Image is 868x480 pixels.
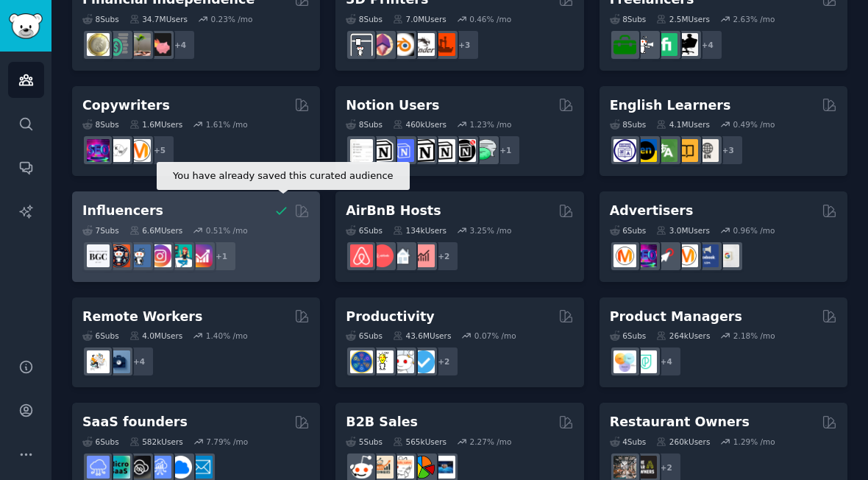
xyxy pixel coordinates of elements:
img: Fire [128,33,151,56]
div: 582k Users [129,437,183,447]
div: + 4 [165,29,196,60]
div: 8 Sub s [346,119,383,130]
img: socialmedia [107,244,130,267]
img: AskNotion [433,139,455,162]
h2: Copywriters [82,96,170,115]
div: 6 Sub s [346,331,383,341]
img: ender3 [412,33,435,56]
div: + 1 [206,241,237,272]
div: + 2 [428,241,459,272]
div: 2.27 % /mo [470,437,512,447]
img: LifeProTips [350,350,373,373]
div: 1.61 % /mo [206,119,248,130]
img: Fiverr [655,33,677,56]
div: 0.23 % /mo [211,14,253,24]
img: InstagramGrowthTips [190,244,213,267]
h2: Product Managers [610,308,742,326]
h2: Notion Users [346,96,439,115]
div: 1.23 % /mo [470,119,512,130]
div: 4.0M Users [129,331,183,341]
img: b2b_sales [391,456,414,479]
h2: SaaS founders [82,413,188,431]
img: sales [350,456,373,479]
img: BeautyGuruChatter [87,244,110,267]
img: NotionGeeks [412,139,435,162]
img: UKPersonalFinance [87,33,110,56]
img: influencermarketing [169,244,192,267]
img: BestNotionTemplates [453,139,476,162]
div: 7.79 % /mo [206,437,248,447]
div: 6.6M Users [129,225,183,236]
img: B2BSaaS [169,456,192,479]
div: 3.0M Users [656,225,710,236]
div: 1.6M Users [129,119,183,130]
img: freelance_forhire [634,33,657,56]
img: googleads [716,244,739,267]
h2: English Learners [610,96,731,115]
div: 1.40 % /mo [206,331,248,341]
img: blender [391,33,414,56]
img: LearnEnglishOnReddit [675,139,698,162]
img: ProductMgmt [634,350,657,373]
div: + 2 [428,346,459,377]
div: 6 Sub s [82,331,119,341]
img: marketing [613,244,636,267]
div: 7 Sub s [82,225,119,236]
img: FinancialPlanning [107,33,130,56]
div: 8 Sub s [610,14,647,24]
div: 134k Users [393,225,447,236]
div: 2.5M Users [656,14,710,24]
div: 264k Users [656,331,710,341]
img: SEO [634,244,657,267]
div: 6 Sub s [346,225,383,236]
img: EnglishLearning [634,139,657,162]
div: + 4 [651,346,682,377]
h2: Remote Workers [82,308,202,326]
div: 6 Sub s [610,331,647,341]
img: PPC [655,244,677,267]
div: 460k Users [393,119,447,130]
div: 1.29 % /mo [733,437,775,447]
div: + 1 [490,135,521,166]
img: ProductManagement [613,350,636,373]
img: notioncreations [371,139,394,162]
h2: Productivity [346,308,434,326]
img: work [107,350,130,373]
img: B_2_B_Selling_Tips [433,456,455,479]
div: 2.18 % /mo [733,331,775,341]
img: fatFIRE [149,33,171,56]
img: productivity [391,350,414,373]
div: 0.49 % /mo [733,119,775,130]
img: languagelearning [613,139,636,162]
img: forhire [613,33,636,56]
div: 0.46 % /mo [469,14,511,24]
img: BarOwners [634,456,657,479]
img: getdisciplined [412,350,435,373]
div: 6 Sub s [82,437,119,447]
div: 8 Sub s [610,119,647,130]
div: 0.07 % /mo [474,331,516,341]
img: RemoteJobs [87,350,110,373]
img: AirBnBInvesting [412,244,435,267]
img: 3Dmodeling [371,33,394,56]
img: FixMyPrint [433,33,455,56]
img: Learn_English [696,139,719,162]
img: language_exchange [655,139,677,162]
img: rentalproperties [391,244,414,267]
img: InstagramMarketing [149,244,171,267]
div: 8 Sub s [346,14,383,24]
div: 0.51 % /mo [206,225,248,236]
img: content_marketing [128,139,151,162]
img: KeepWriting [107,139,130,162]
img: Freelancers [675,33,698,56]
img: SaaSSales [149,456,171,479]
img: airbnb_hosts [350,244,373,267]
img: restaurantowners [613,456,636,479]
div: 34.7M Users [129,14,188,24]
div: + 4 [692,29,723,60]
div: 0.96 % /mo [733,225,775,236]
div: 260k Users [656,437,710,447]
h2: Restaurant Owners [610,413,750,431]
div: 7.0M Users [393,14,447,24]
h2: B2B Sales [346,413,418,431]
